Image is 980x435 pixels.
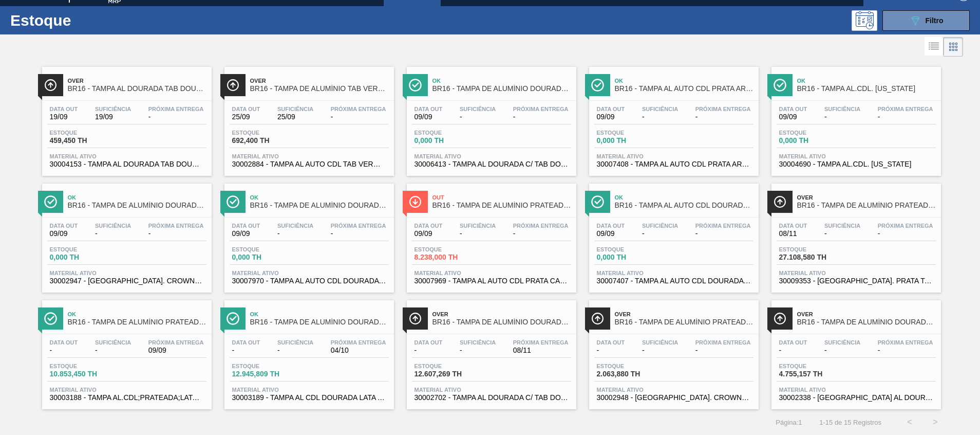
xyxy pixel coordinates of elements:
button: > [922,409,948,435]
a: ÍconeOverBR16 - TAMPA DE ALUMÍNIO PRATEADA CROWN ISEData out-Suficiência-Próxima Entrega-Estoque2... [581,293,764,409]
span: 30002947 - TAMPA AL. CROWN; DOURADA; ISE [50,277,204,285]
span: - [824,347,860,354]
span: 08/11 [513,347,569,354]
span: 09/09 [779,113,807,121]
span: Data out [50,339,78,346]
span: Próxima Entrega [331,339,386,346]
span: 30004153 - TAMPA AL DOURADA TAB DOURADO CDL CANPACK [50,160,204,168]
span: - [95,230,131,238]
span: - [642,113,678,121]
img: Ícone [409,312,422,325]
span: Próxima Entrega [695,339,751,346]
span: Próxima Entrega [148,339,204,346]
img: Ícone [44,79,57,92]
span: 30006413 - TAMPA AL DOURADA C/ TAB DOURADO ARDAGH [414,160,569,168]
span: - [695,230,751,238]
span: Data out [597,106,625,112]
span: 09/09 [414,230,443,238]
span: Over [250,78,389,84]
span: Estoque [232,130,304,136]
span: Próxima Entrega [148,106,204,112]
span: Estoque [232,363,304,369]
span: Suficiência [277,223,313,229]
img: Ícone [44,195,57,208]
span: 30003189 - TAMPA AL CDL DOURADA LATA AUTOMATICA [232,394,386,402]
img: Ícone [409,195,422,208]
img: Ícone [227,195,239,208]
span: Over [797,311,936,317]
span: Data out [779,223,807,229]
span: Próxima Entrega [331,223,386,229]
span: Data out [414,106,443,112]
span: 30002702 - TAMPA AL DOURADA C/ TAB DOURADO [414,394,569,402]
span: Estoque [779,130,851,136]
span: Material ativo [779,153,933,159]
span: - [695,113,751,121]
span: Estoque [779,246,851,252]
span: Suficiência [460,223,496,229]
span: Estoque [414,246,486,252]
img: Ícone [44,312,57,325]
span: Over [797,194,936,201]
span: 30002948 - TAMPA AL. CROWN; PRATA; ISE [597,394,751,402]
span: BR16 - TAMPA DE ALUMÍNIO PRATEADA CANPACK CDL [432,202,571,209]
span: Estoque [232,246,304,252]
span: Estoque [597,130,669,136]
span: 30009353 - TAMPA AL. PRATA TAB VERMELHO CDL AUTO [779,277,933,285]
img: Ícone [227,312,239,325]
span: Estoque [50,363,122,369]
span: - [878,347,933,354]
span: - [878,113,933,121]
span: - [460,230,496,238]
span: Estoque [414,363,486,369]
span: Material ativo [232,153,386,159]
a: ÍconeOverBR16 - TAMPA DE ALUMÍNIO DOURADA TAB DOURADOData out-Suficiência-Próxima Entrega08/11Est... [399,293,581,409]
span: Suficiência [277,339,313,346]
span: 09/09 [414,113,443,121]
span: 30007969 - TAMPA AL AUTO CDL PRATA CANPACK [414,277,569,285]
span: Estoque [597,246,669,252]
span: - [460,347,496,354]
span: - [331,230,386,238]
div: Visão em Lista [925,37,944,57]
span: - [513,113,569,121]
a: ÍconeOkBR16 - TAMPA AL AUTO CDL PRATA ARDAGHData out09/09Suficiência-Próxima Entrega-Estoque0,000... [581,59,764,176]
span: BR16 - TAMPA DE ALUMÍNIO DOURADA CROWN ISE [68,202,206,209]
span: 09/09 [232,230,260,238]
span: Suficiência [824,223,860,229]
img: Ícone [774,79,786,92]
span: - [414,347,443,354]
span: 692,400 TH [232,137,304,144]
span: Data out [232,223,260,229]
span: Ok [68,194,206,201]
span: BR16 - TAMPA DE ALUMÍNIO DOURADA TAB DOURADO ARDAGH [432,85,571,93]
img: Ícone [774,312,786,325]
span: BR16 - TAMPA AL AUTO CDL DOURADA ARDAGH [615,202,753,209]
span: 19/09 [95,113,131,121]
span: BR16 - TAMPA DE ALUMÍNIO PRATEADA BALL CDL [68,318,206,326]
span: 09/09 [597,230,625,238]
span: 25/09 [277,113,313,121]
span: 12.945,809 TH [232,370,304,378]
span: Ok [615,78,753,84]
span: - [642,230,678,238]
span: Página : 1 [776,419,802,426]
span: Material ativo [779,387,933,393]
span: Próxima Entrega [695,223,751,229]
span: Data out [597,223,625,229]
a: ÍconeOkBR16 - TAMPA DE ALUMÍNIO DOURADA BALL CDLData out-Suficiência-Próxima Entrega04/10Estoque1... [217,293,399,409]
span: Ok [68,311,206,317]
span: Estoque [597,363,669,369]
span: - [331,113,386,121]
span: Material ativo [414,387,569,393]
span: Over [432,311,571,317]
span: Próxima Entrega [695,106,751,112]
span: 08/11 [779,230,807,238]
a: ÍconeOkBR16 - TAMPA AL.CDL. [US_STATE]Data out09/09Suficiência-Próxima Entrega-Estoque0,000 THMat... [764,59,946,176]
span: - [824,113,860,121]
span: BR16 - TAMPA DE ALUMÍNIO PRATEADA CROWN ISE [615,318,753,326]
span: 0,000 TH [414,137,486,144]
span: BR16 - TAMPA AL AUTO CDL PRATA ARDAGH [615,85,753,93]
img: Ícone [774,195,786,208]
span: 30007408 - TAMPA AL AUTO CDL PRATA ARDAGH [597,160,751,168]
